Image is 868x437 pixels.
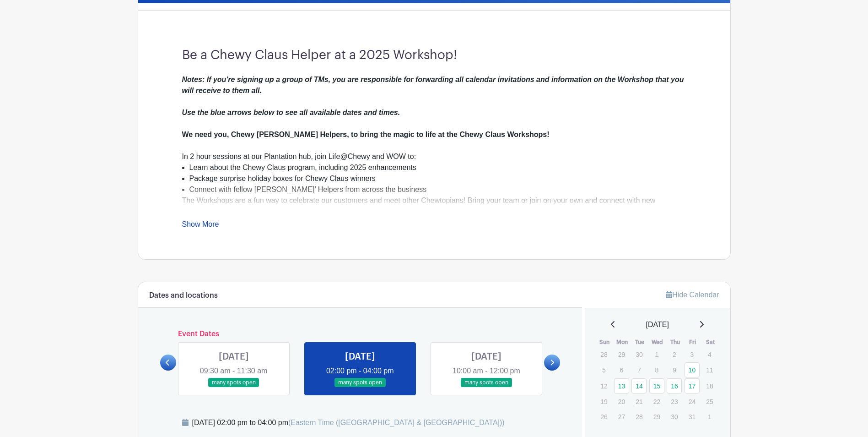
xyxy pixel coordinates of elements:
h3: Be a Chewy Claus Helper at a 2025 Workshop! [182,48,686,63]
p: 20 [614,394,629,409]
th: Mon [614,338,631,347]
span: (Eastern Time ([GEOGRAPHIC_DATA] & [GEOGRAPHIC_DATA])) [288,419,505,426]
p: 21 [631,394,647,409]
th: Thu [666,338,684,347]
div: In 2 hour sessions at our Plantation hub, join Life@Chewy and WOW to: [182,151,686,162]
div: The Workshops are a fun way to celebrate our customers and meet other Chewtopians! Bring your tea... [182,195,686,272]
a: 13 [614,378,629,393]
p: 6 [614,363,629,377]
li: Connect with fellow [PERSON_NAME]’ Helpers from across the business [189,184,686,195]
p: 1 [649,347,664,361]
p: 23 [667,394,682,409]
li: Learn about the Chewy Claus program, including 2025 enhancements [189,162,686,173]
p: 29 [614,347,629,361]
a: 15 [649,378,664,393]
p: 30 [667,410,682,424]
p: 30 [631,347,647,361]
p: 28 [631,410,647,424]
strong: We need you, Chewy [PERSON_NAME] Helpers, to bring the magic to life at the Chewy Claus Workshops! [182,131,550,138]
em: Notes: If you're signing up a group of TMs, you are responsible for forwarding all calendar invit... [182,76,684,116]
p: 4 [702,347,717,361]
p: 22 [649,394,664,409]
p: 31 [685,410,700,424]
a: 14 [631,378,647,393]
a: Show More [182,220,219,232]
div: [DATE] 02:00 pm to 04:00 pm [192,417,505,428]
h6: Event Dates [176,330,545,339]
p: 2 [667,347,682,361]
p: 7 [631,363,647,377]
p: 26 [596,410,611,424]
p: 3 [685,347,700,361]
th: Tue [631,338,649,347]
p: 18 [702,379,717,393]
p: 28 [596,347,611,361]
p: 27 [614,410,629,424]
p: 1 [702,410,717,424]
p: 25 [702,394,717,409]
p: 29 [649,410,664,424]
li: Package surprise holiday boxes for Chewy Claus winners [189,173,686,184]
p: 19 [596,394,611,409]
a: 10 [685,362,700,377]
th: Sun [596,338,614,347]
p: 9 [667,363,682,377]
th: Sat [701,338,719,347]
p: 8 [649,363,664,377]
a: 17 [685,378,700,393]
p: 24 [685,394,700,409]
th: Wed [649,338,667,347]
p: 12 [596,379,611,393]
p: 11 [702,363,717,377]
th: Fri [684,338,702,347]
span: [DATE] [646,319,669,330]
a: Hide Calendar [666,291,719,299]
a: 16 [667,378,682,393]
p: 5 [596,363,611,377]
h6: Dates and locations [149,291,218,300]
